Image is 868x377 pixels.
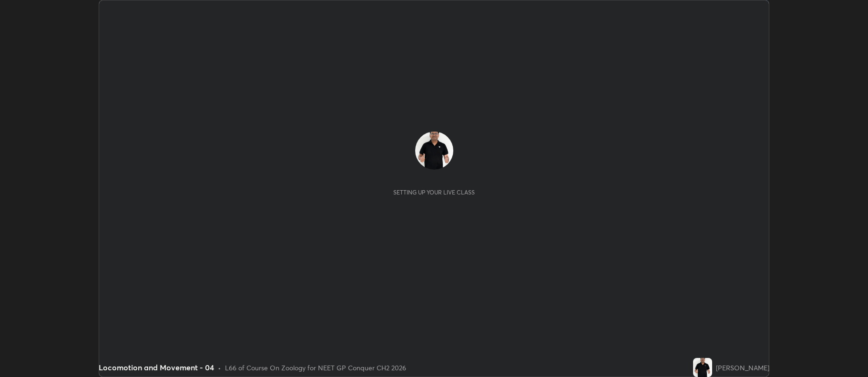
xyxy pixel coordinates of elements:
img: 0f3390f70cd44b008778aac013c3f139.jpg [415,132,453,170]
div: L66 of Course On Zoology for NEET GP Conquer CH2 2026 [225,363,406,373]
div: • [218,363,221,373]
img: 0f3390f70cd44b008778aac013c3f139.jpg [693,358,712,377]
div: Locomotion and Movement - 04 [99,362,214,373]
div: Setting up your live class [393,189,475,196]
div: [PERSON_NAME] [716,363,769,373]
